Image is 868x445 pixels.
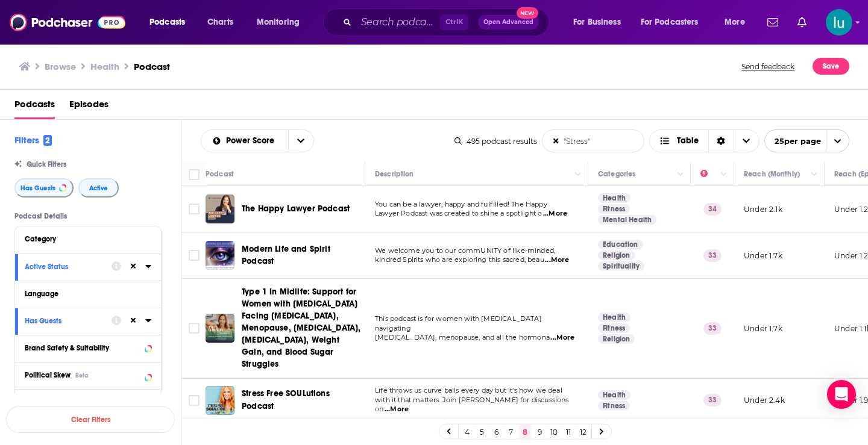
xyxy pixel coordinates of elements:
a: Browse [45,61,76,72]
img: The Happy Lawyer Podcast [206,194,234,223]
p: 33 [703,394,722,406]
span: ...More [545,255,569,265]
div: Category [25,235,143,243]
span: [MEDICAL_DATA], menopause, and all the hormona [375,333,550,341]
button: Show More [15,389,161,416]
a: 11 [562,425,574,439]
span: Has Guests [20,185,55,191]
img: User Profile [826,9,852,36]
span: For Business [573,14,621,31]
span: Table [677,137,699,145]
img: Modern Life and Spirit Podcast [206,241,234,270]
a: Religion [598,251,635,260]
img: Type 1 In Midlife: Support for Women with Type 1 Diabetes Facing Perimenopause, Menopause, Hormon... [206,314,234,343]
span: More [725,14,745,31]
span: ...More [543,209,567,219]
button: Brand Safety & Suitability [25,340,151,355]
span: Active [89,185,108,191]
a: Episodes [69,95,108,119]
button: Clear Filters [6,406,175,433]
span: ...More [385,405,409,414]
div: Search podcasts, credits, & more... [335,8,561,36]
div: Podcast [206,167,234,181]
span: Toggle select row [189,204,200,214]
span: New [517,7,538,19]
button: Save [813,58,849,75]
button: open menu [764,129,849,152]
a: 10 [548,425,560,439]
a: 4 [461,425,473,439]
img: Stress Free SOULutions Podcast [206,386,234,415]
span: We welcome you to our commUNITY of like-minded, [375,246,555,255]
span: You can be a lawyer, happy and fulfilled! The Happy [375,200,547,208]
span: Political Skew [25,371,71,379]
span: This podcast is for women with [MEDICAL_DATA] navigating [375,314,542,332]
p: Under 1.7k [744,251,782,261]
span: Open Advanced [483,19,533,25]
div: Beta [75,372,89,379]
span: The Happy Lawyer Podcast [242,204,350,214]
img: Podchaser - Follow, Share and Rate Podcasts [10,11,125,34]
h2: Choose List sort [201,129,314,152]
a: 7 [505,425,517,439]
button: open menu [201,137,288,145]
span: Quick Filters [27,160,66,169]
span: with it that matters. Join [PERSON_NAME] for discussions on [375,396,569,414]
button: Show profile menu [826,9,852,36]
button: Has Guests [14,178,74,198]
button: open menu [141,13,201,32]
button: open menu [716,13,760,32]
span: Toggle select row [189,323,200,334]
span: Ctrl K [440,14,468,30]
a: Spirituality [598,261,644,271]
button: Column Actions [807,167,822,182]
a: Fitness [598,401,630,411]
div: Active Status [25,263,104,271]
a: Modern Life and Spirit Podcast [242,243,361,267]
p: Podcast Details [14,212,162,220]
span: Monitoring [257,14,300,31]
div: Sort Direction [708,130,734,152]
span: Logged in as lusodano [826,9,852,36]
span: Charts [207,14,233,31]
a: Show notifications dropdown [793,12,811,33]
a: 5 [476,425,488,439]
span: Toggle select row [189,395,200,406]
span: ...More [550,333,574,343]
span: Type 1 In Midlife: Support for Women with [MEDICAL_DATA] Facing [MEDICAL_DATA], Menopause, [MEDIC... [242,287,360,369]
p: 33 [703,249,722,261]
p: 33 [703,322,722,334]
a: Stress Free SOULutions Podcast [242,388,361,412]
h1: Health [90,61,119,72]
a: 12 [577,425,589,439]
button: Active Status [25,259,112,274]
button: Column Actions [673,167,688,182]
p: 34 [703,203,722,215]
button: open menu [565,13,636,32]
div: Categories [598,167,635,181]
p: Under 2.1k [744,204,782,214]
button: Column Actions [717,167,731,182]
a: Mental Health [598,215,656,225]
span: Toggle select row [189,250,200,261]
a: Health [598,390,631,400]
span: 25 per page [765,132,821,151]
a: Religion [598,334,635,344]
button: Active [78,178,119,198]
a: Education [598,240,643,249]
a: The Happy Lawyer Podcast [242,203,350,215]
div: Brand Safety & Suitability [25,344,141,352]
a: Podcasts [14,95,55,119]
div: 495 podcast results [454,137,537,146]
a: 9 [533,425,546,439]
a: Fitness [598,204,630,214]
span: Power Score [226,137,278,145]
div: Description [375,167,414,181]
a: Health [598,193,631,203]
a: Charts [200,13,241,32]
